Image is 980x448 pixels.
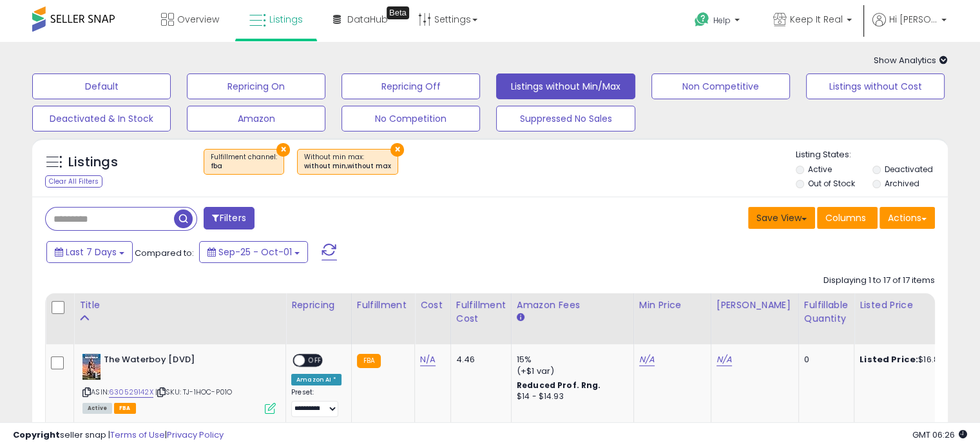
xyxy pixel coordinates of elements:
span: OFF [305,355,325,366]
strong: Copyright [13,429,60,441]
div: (+$1 var) [517,365,624,377]
div: Fulfillment [357,298,409,312]
b: Listed Price: [860,353,918,365]
label: Active [808,164,832,175]
label: Archived [884,178,919,189]
div: Repricing [291,298,346,312]
span: Help [713,15,731,26]
i: Get Help [694,12,710,28]
a: Hi [PERSON_NAME] [872,13,946,42]
button: Suppressed No Sales [496,106,635,131]
div: $16.88 [860,354,966,365]
div: Clear All Filters [45,175,102,188]
div: fba [211,162,277,171]
a: N/A [716,353,732,366]
button: × [276,143,290,157]
span: | SKU: TJ-1HOC-P01O [155,387,232,397]
div: $14 - $14.93 [517,391,624,402]
div: Displaying 1 to 17 of 17 items [823,275,935,287]
span: DataHub [347,13,388,26]
b: Reduced Prof. Rng. [517,380,601,391]
div: seller snap | | [13,429,224,442]
a: 630529142X [109,387,153,398]
div: Preset: [291,388,341,417]
button: Filters [204,207,254,229]
span: Fulfillment channel : [211,152,277,171]
button: Repricing On [187,73,325,99]
span: Show Analytics [874,54,948,66]
span: All listings currently available for purchase on Amazon [82,403,112,414]
button: Amazon [187,106,325,131]
button: Actions [879,207,935,229]
div: Amazon Fees [517,298,628,312]
button: Listings without Min/Max [496,73,635,99]
div: ASIN: [82,354,276,413]
div: [PERSON_NAME] [716,298,793,312]
a: N/A [639,353,655,366]
button: Last 7 Days [46,241,133,263]
label: Deactivated [884,164,932,175]
button: Listings without Cost [806,73,945,99]
span: Columns [825,211,866,224]
button: × [390,143,404,157]
div: Fulfillment Cost [456,298,506,326]
button: Columns [817,207,878,229]
span: Sep-25 - Oct-01 [218,246,292,258]
span: Overview [177,13,219,26]
small: Amazon Fees. [517,312,524,324]
small: FBA [357,354,381,368]
div: 4.46 [456,354,501,365]
a: N/A [420,353,436,366]
button: Sep-25 - Oct-01 [199,241,308,263]
button: Deactivated & In Stock [32,106,171,131]
h5: Listings [68,153,118,171]
span: 2025-10-9 06:26 GMT [912,429,967,441]
button: Repricing Off [341,73,480,99]
div: Listed Price [860,298,971,312]
a: Privacy Policy [167,429,224,441]
span: Without min max : [304,152,391,171]
span: Listings [269,13,303,26]
label: Out of Stock [808,178,855,189]
span: Compared to: [135,247,194,259]
span: Last 7 Days [66,246,117,258]
button: Non Competitive [651,73,790,99]
button: No Competition [341,106,480,131]
div: Title [79,298,280,312]
div: Min Price [639,298,706,312]
div: 0 [804,354,844,365]
span: Hi [PERSON_NAME] [889,13,937,26]
button: Default [32,73,171,99]
a: Help [684,2,753,42]
b: The Waterboy [DVD] [104,354,260,369]
span: FBA [114,403,136,414]
img: 51r9yNDJcsL._SL40_.jpg [82,354,101,380]
div: without min,without max [304,162,391,171]
div: Tooltip anchor [387,6,409,19]
button: Save View [748,207,815,229]
span: Keep It Real [790,13,843,26]
div: Fulfillable Quantity [804,298,849,326]
div: Amazon AI * [291,374,341,385]
a: Terms of Use [110,429,165,441]
p: Listing States: [796,149,948,161]
div: 15% [517,354,624,365]
div: Cost [420,298,445,312]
